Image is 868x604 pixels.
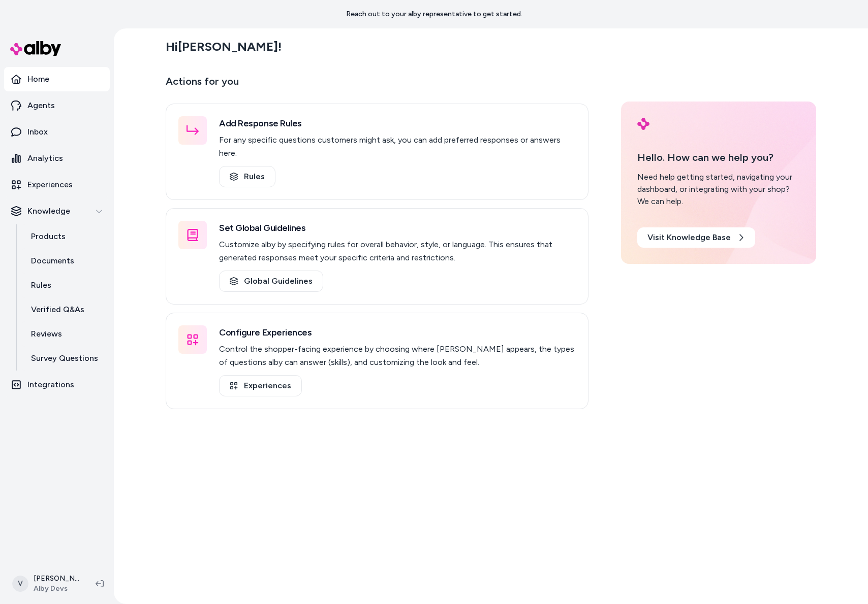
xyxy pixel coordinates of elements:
p: Agents [27,99,55,112]
h3: Add Response Rules [219,116,576,130]
p: Home [27,73,49,85]
a: Agents [4,93,110,118]
a: Analytics [4,146,110,171]
button: V[PERSON_NAME]Alby Devs [6,567,87,600]
p: Survey Questions [31,352,98,364]
p: Reviews [31,328,62,340]
a: Integrations [4,373,110,397]
p: Customize alby by specifying rules for overall behavior, style, or language. This ensures that ge... [219,238,576,264]
p: Verified Q&As [31,304,84,316]
a: Inbox [4,120,110,144]
img: alby Logo [637,118,649,130]
p: Products [31,230,66,243]
div: Need help getting started, navigating your dashboard, or integrating with your shop? We can help. [637,171,800,208]
a: Documents [21,249,110,273]
p: [PERSON_NAME] [34,574,79,584]
p: For any specific questions customers might ask, you can add preferred responses or answers here. [219,133,576,160]
p: Analytics [27,152,63,164]
a: Products [21,224,110,249]
a: Rules [21,273,110,297]
p: Integrations [27,379,74,391]
h2: Hi [PERSON_NAME] ! [166,39,282,54]
a: Verified Q&As [21,297,110,322]
a: Survey Questions [21,346,110,371]
p: Reach out to your alby representative to get started. [346,9,522,19]
h3: Configure Experiences [219,325,576,340]
span: Alby Devs [34,584,79,594]
a: Experiences [219,375,302,396]
p: Documents [31,255,74,267]
button: Knowledge [4,199,110,223]
a: Experiences [4,173,110,197]
p: Control the shopper-facing experience by choosing where [PERSON_NAME] appears, the types of quest... [219,343,576,369]
a: Global Guidelines [219,271,323,292]
img: alby Logo [10,41,61,56]
a: Visit Knowledge Base [637,227,755,248]
p: Hello. How can we help you? [637,150,800,165]
h3: Set Global Guidelines [219,221,576,235]
span: V [12,576,28,592]
a: Home [4,67,110,91]
p: Inbox [27,126,48,138]
a: Rules [219,166,275,187]
p: Rules [31,279,51,291]
p: Actions for you [166,73,588,97]
p: Experiences [27,179,73,191]
a: Reviews [21,322,110,346]
p: Knowledge [27,205,70,217]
